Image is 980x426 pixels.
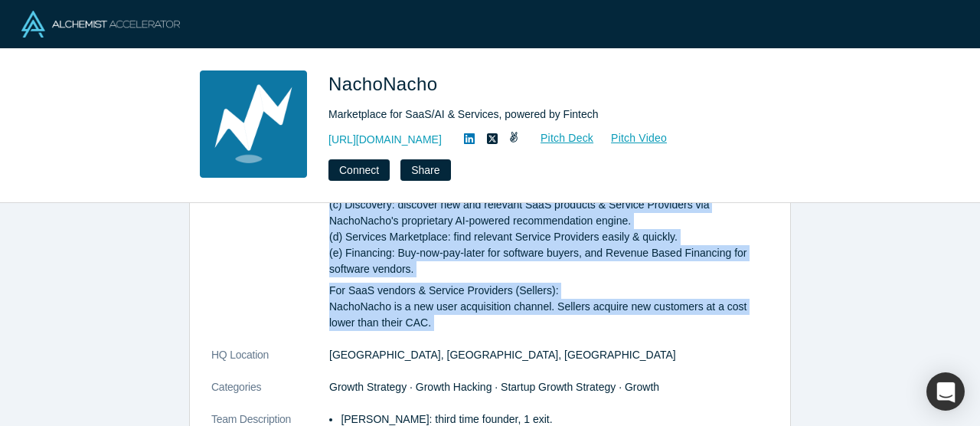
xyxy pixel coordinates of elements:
dt: HQ Location [211,347,329,379]
button: Share [400,159,450,181]
p: For SaaS vendors & Service Providers (Sellers): NachoNacho is a new user acquisition channel. Sel... [329,283,769,331]
a: [URL][DOMAIN_NAME] [328,132,442,148]
button: Connect [328,159,390,181]
div: Marketplace for SaaS/AI & Services, powered by Fintech [328,106,757,123]
a: Pitch Deck [524,129,594,147]
span: NachoNacho [328,74,443,94]
img: Alchemist Logo [21,11,180,38]
dd: [GEOGRAPHIC_DATA], [GEOGRAPHIC_DATA], [GEOGRAPHIC_DATA] [329,347,769,363]
span: Growth Strategy · Growth Hacking · Startup Growth Strategy · Growth [329,381,659,393]
a: Pitch Video [594,129,668,147]
dt: Description [211,95,329,347]
img: NachoNacho's Logo [200,70,307,178]
dt: Categories [211,379,329,411]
